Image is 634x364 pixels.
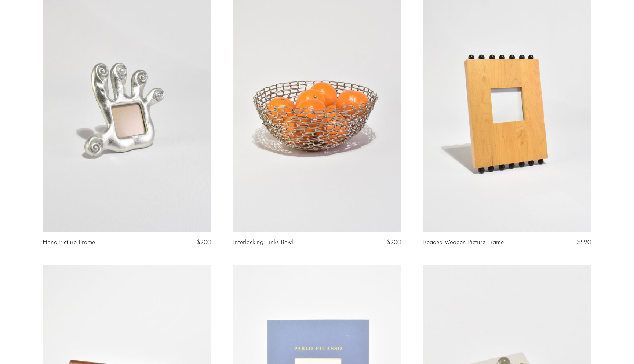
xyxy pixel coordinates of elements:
[233,239,293,246] a: Interlocking Links Bowl
[197,239,211,245] span: $200
[387,239,401,245] span: $200
[423,239,504,246] a: Beaded Wooden Picture Frame
[577,239,591,245] span: $220
[43,239,95,246] a: Hand Picture Frame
